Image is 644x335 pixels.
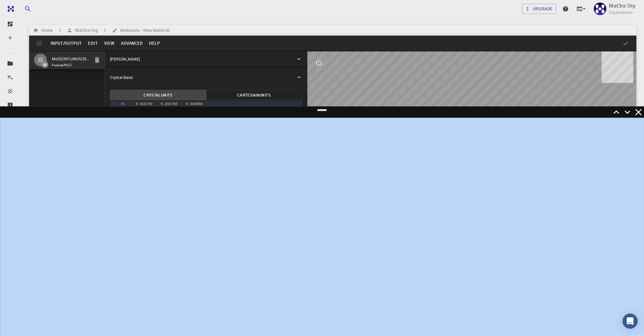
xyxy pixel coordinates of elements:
p: Mat3ra Org [609,2,635,9]
button: View [101,38,118,48]
span: Organisation [609,9,633,16]
button: Help [146,38,163,48]
img: Mat3ra Org [594,3,606,15]
h6: Mat3ra Org [72,27,98,34]
h6: Materials - New Material [118,27,170,34]
span: Formula: [52,63,90,68]
p: [PERSON_NAME] [110,56,140,62]
button: CartesianUnits [206,90,302,100]
div: Crystal Basis [105,67,307,87]
span: 0.040800 [186,102,203,106]
nav: breadcrumb [32,27,171,34]
img: logo [5,6,14,12]
div: 1 [110,102,116,106]
span: 0.666700 [161,102,177,106]
span: Mo [121,102,125,106]
button: Advanced [118,38,146,48]
button: Upgrade [522,4,556,14]
code: MoS2 [64,63,72,67]
button: Edit [85,38,101,48]
div: [PERSON_NAME] [105,51,307,67]
button: Input/Output [47,38,85,48]
p: Crystal Basis [110,74,133,80]
span: Support [13,4,36,10]
div: Open Intercom Messenger [622,314,638,329]
h6: Home [39,27,53,34]
button: CrystalUnits [110,90,206,100]
span: 0.666700 [136,102,152,106]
